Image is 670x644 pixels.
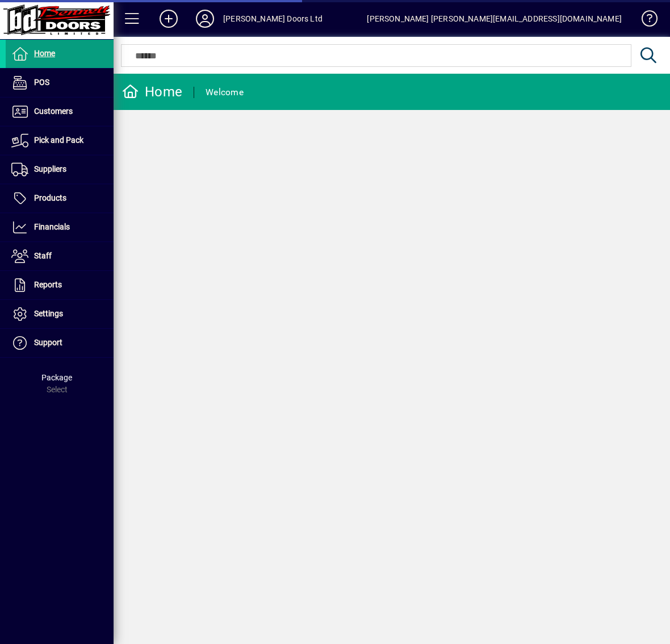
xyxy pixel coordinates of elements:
[34,135,83,145] span: Pick and Pack
[206,83,244,101] div: Welcome
[6,69,114,97] a: POS
[34,251,52,260] span: Staff
[6,98,114,126] a: Customers
[34,280,62,289] span: Reports
[6,242,114,270] a: Staff
[34,193,66,202] span: Products
[223,10,323,28] div: [PERSON_NAME] Doors Ltd
[633,2,656,39] a: Knowledge Base
[41,373,72,382] span: Package
[6,329,114,357] a: Support
[34,222,70,231] span: Financials
[6,300,114,328] a: Settings
[34,49,55,58] span: Home
[6,155,114,184] a: Suppliers
[6,213,114,241] a: Financials
[150,9,187,29] button: Add
[122,83,182,101] div: Home
[34,309,63,318] span: Settings
[6,271,114,299] a: Reports
[6,184,114,213] a: Products
[34,107,73,116] span: Customers
[367,10,622,28] div: [PERSON_NAME] [PERSON_NAME][EMAIL_ADDRESS][DOMAIN_NAME]
[6,126,114,155] a: Pick and Pack
[34,164,66,173] span: Suppliers
[34,78,49,87] span: POS
[187,9,223,29] button: Profile
[34,338,62,347] span: Support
